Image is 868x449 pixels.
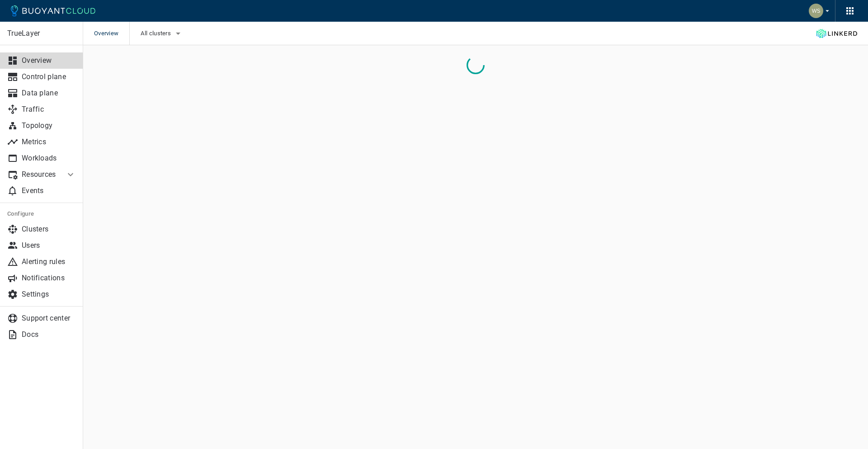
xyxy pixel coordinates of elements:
h5: Configure [7,210,76,217]
p: Overview [22,56,76,65]
p: Workloads [22,154,76,163]
span: Overview [94,22,129,45]
p: Users [22,241,76,250]
p: Data plane [22,89,76,98]
img: Weichung Shaw [809,4,823,18]
p: Metrics [22,137,76,147]
p: Events [22,186,76,195]
p: TrueLayer [7,29,75,38]
p: Notifications [22,274,76,283]
p: Traffic [22,105,76,114]
p: Resources [22,170,58,179]
span: All clusters [141,30,173,37]
button: All clusters [141,27,184,40]
p: Support center [22,314,76,323]
p: Control plane [22,72,76,81]
p: Alerting rules [22,257,76,266]
p: Settings [22,290,76,299]
p: Topology [22,121,76,130]
p: Clusters [22,225,76,234]
p: Docs [22,330,76,339]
